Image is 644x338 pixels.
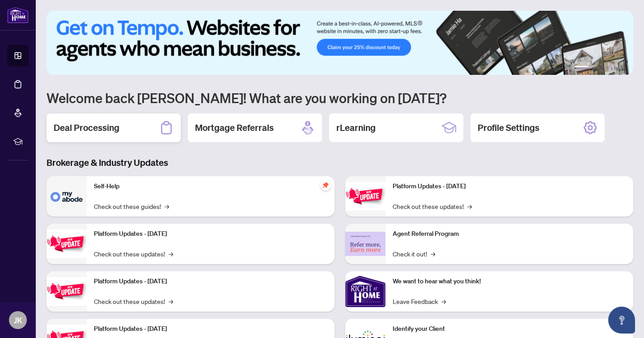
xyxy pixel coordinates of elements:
[169,249,173,259] span: →
[195,121,274,134] h2: Mortgage Referrals
[47,89,633,106] h1: Welcome back [PERSON_NAME]! What are you working on [DATE]?
[94,324,327,334] p: Platform Updates - [DATE]
[47,156,633,169] h3: Brokerage & Industry Updates
[608,307,635,334] button: Open asap
[169,296,173,306] span: →
[345,232,386,256] img: Agent Referral Program
[165,201,169,211] span: →
[431,249,435,259] span: →
[47,230,87,258] img: Platform Updates - September 16, 2025
[478,121,539,134] h2: Profile Settings
[393,249,435,259] a: Check it out!→
[94,182,327,191] p: Self-Help
[574,66,589,69] button: 1
[94,277,327,286] p: Platform Updates - [DATE]
[94,201,169,211] a: Check out these guides!→
[345,182,386,210] img: Platform Updates - June 23, 2025
[599,66,603,69] button: 3
[47,176,87,217] img: Self-Help
[14,314,22,326] span: JK
[345,271,386,312] img: We want to hear what you think!
[336,121,376,134] h2: rLearning
[47,277,87,305] img: Platform Updates - July 21, 2025
[54,121,119,134] h2: Deal Processing
[393,296,446,306] a: Leave Feedback→
[441,296,446,306] span: →
[393,229,626,239] p: Agent Referral Program
[393,324,626,334] p: Identify your Client
[7,7,29,23] img: logo
[614,66,617,69] button: 5
[94,296,173,306] a: Check out these updates!→
[393,201,472,211] a: Check out these updates!→
[320,180,331,191] span: pushpin
[94,249,173,259] a: Check out these updates!→
[393,182,626,191] p: Platform Updates - [DATE]
[94,229,327,239] p: Platform Updates - [DATE]
[47,11,633,75] img: Slide 0
[467,201,472,211] span: →
[393,277,626,286] p: We want to hear what you think!
[592,66,596,69] button: 2
[621,66,624,69] button: 6
[606,66,610,69] button: 4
